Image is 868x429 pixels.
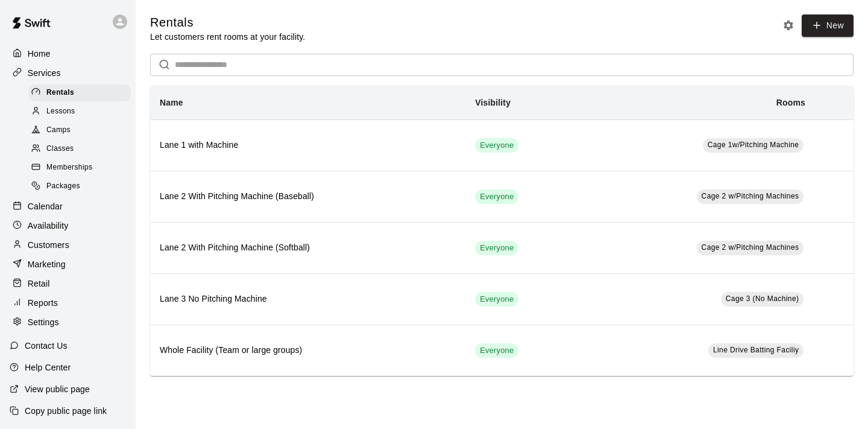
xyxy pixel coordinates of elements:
[160,190,456,203] h6: Lane 2 With Pitching Machine (Baseball)
[475,243,518,254] span: Everyone
[475,294,518,305] span: Everyone
[46,106,75,118] span: Lessons
[150,86,854,376] table: simple table
[776,98,805,107] b: Rooms
[29,103,131,120] div: Lessons
[708,141,799,149] span: Cage 1w/Pitching Machine
[29,102,136,121] a: Lessons
[10,217,126,235] a: Availability
[25,340,68,352] p: Contact Us
[46,87,74,99] span: Rentals
[29,159,136,177] a: Memberships
[25,361,71,373] p: Help Center
[10,255,126,273] a: Marketing
[29,84,131,101] div: Rentals
[29,159,131,176] div: Memberships
[10,64,126,82] a: Services
[150,14,305,31] h5: Rentals
[28,316,59,328] p: Settings
[702,192,799,200] span: Cage 2 w/Pitching Machines
[46,180,80,192] span: Packages
[475,98,511,107] b: Visibility
[160,293,456,306] h6: Lane 3 No Pitching Machine
[779,16,797,34] button: Rental settings
[28,48,51,60] p: Home
[29,178,131,195] div: Packages
[475,343,518,358] div: This service is visible to all of your customers
[46,124,71,136] span: Camps
[28,239,69,251] p: Customers
[29,121,136,140] a: Camps
[29,122,131,139] div: Camps
[25,383,90,395] p: View public page
[10,197,126,215] a: Calendar
[475,345,518,357] span: Everyone
[10,45,126,63] a: Home
[160,98,183,107] b: Name
[713,346,799,354] span: Line Drive Batting Faciliy
[46,162,92,174] span: Memberships
[28,278,50,290] p: Retail
[802,14,854,37] a: New
[702,243,799,252] span: Cage 2 w/Pitching Machines
[475,292,518,307] div: This service is visible to all of your customers
[25,405,107,417] p: Copy public page link
[475,189,518,204] div: This service is visible to all of your customers
[28,67,61,79] p: Services
[29,177,136,196] a: Packages
[150,31,305,43] p: Let customers rent rooms at your facility.
[46,143,74,155] span: Classes
[10,275,126,293] a: Retail
[28,200,63,212] p: Calendar
[475,191,518,203] span: Everyone
[475,140,518,151] span: Everyone
[29,140,136,159] a: Classes
[160,241,456,255] h6: Lane 2 With Pitching Machine (Softball)
[160,139,456,152] h6: Lane 1 with Machine
[28,297,58,309] p: Reports
[10,313,126,331] a: Settings
[475,241,518,255] div: This service is visible to all of your customers
[28,220,69,232] p: Availability
[475,138,518,153] div: This service is visible to all of your customers
[10,236,126,254] a: Customers
[726,294,799,303] span: Cage 3 (No Machine)
[29,83,136,102] a: Rentals
[10,294,126,312] a: Reports
[28,258,66,270] p: Marketing
[29,141,131,157] div: Classes
[160,344,456,357] h6: Whole Facility (Team or large groups)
